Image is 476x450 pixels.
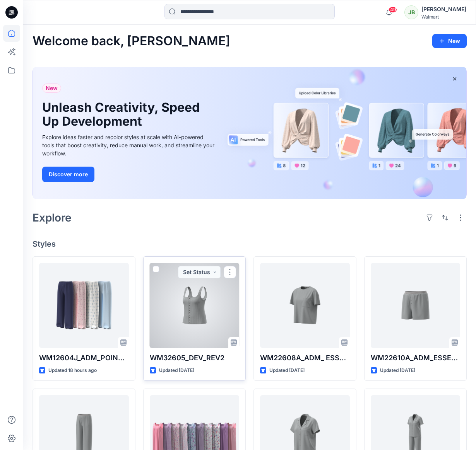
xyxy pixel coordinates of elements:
p: WM22608A_ADM_ ESSENTIALS TEE [260,353,350,363]
p: Updated [DATE] [269,366,305,375]
h2: Explore [33,211,72,224]
h2: Welcome back, [PERSON_NAME] [33,34,230,48]
h1: Unleash Creativity, Speed Up Development [42,101,205,128]
h4: Styles [33,239,467,249]
p: Updated [DATE] [159,366,194,375]
div: Explore ideas faster and recolor styles at scale with AI-powered tools that boost creativity, red... [42,133,216,157]
div: JB [404,5,418,19]
a: WM22608A_ADM_ ESSENTIALS TEE [260,263,350,348]
p: Updated [DATE] [380,366,415,375]
div: Walmart [421,14,466,20]
p: WM12604J_ADM_POINTELLE PANT -FAUX FLY & BUTTONS + PICOT_COLORWAY [39,353,129,363]
p: Updated 18 hours ago [48,366,97,375]
p: WM22610A_ADM_ESSENTIALS SHORT [371,353,461,363]
a: WM12604J_ADM_POINTELLE PANT -FAUX FLY & BUTTONS + PICOT_COLORWAY [39,263,129,348]
a: Discover more [42,167,216,182]
button: Discover more [42,167,94,182]
a: WM22610A_ADM_ESSENTIALS SHORT [371,263,461,348]
div: [PERSON_NAME] [421,5,466,14]
p: WM32605_DEV_REV2 [150,353,240,363]
span: New [46,84,58,93]
button: New [432,34,467,48]
span: 49 [389,7,397,13]
a: WM32605_DEV_REV2 [150,263,240,348]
